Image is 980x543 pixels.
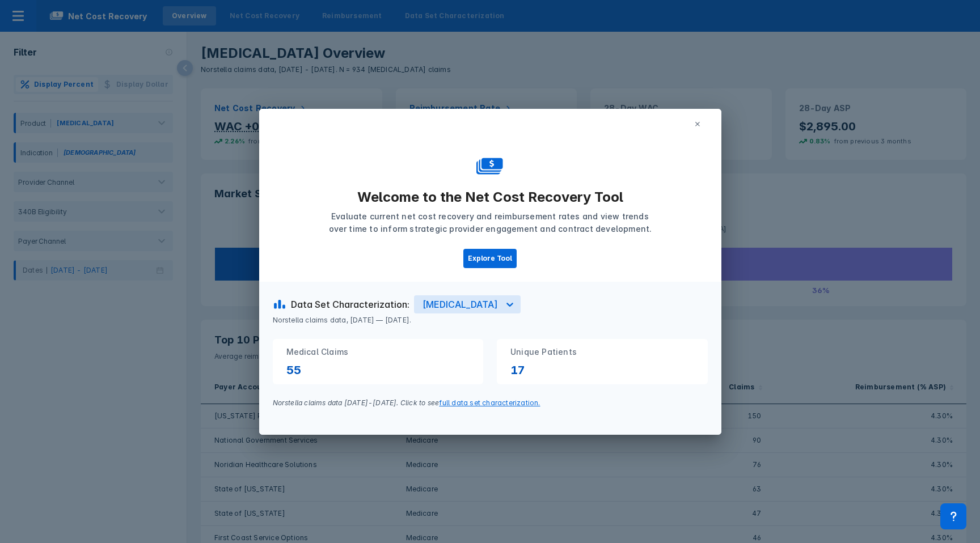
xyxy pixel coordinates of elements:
p: 17 [510,363,694,377]
div: Norstella claims data [DATE]-[DATE]. Click to see [273,398,721,408]
p: Welcome to the Net Cost Recovery Tool [357,189,623,205]
p: Unique Patients [510,341,694,363]
div: [MEDICAL_DATA] [423,298,498,311]
p: 55 [286,363,470,377]
div: Data Set Characterization: [291,298,409,311]
p: Evaluate current net cost recovery and reimbursement rates and view trends over time to inform st... [327,210,653,235]
button: Explore Tool [463,249,517,268]
p: Medical Claims [286,341,470,363]
a: full data set characterization. [439,398,540,407]
div: Contact Support [940,503,966,529]
div: Norstella claims data, [DATE] — [DATE]. [273,313,721,325]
